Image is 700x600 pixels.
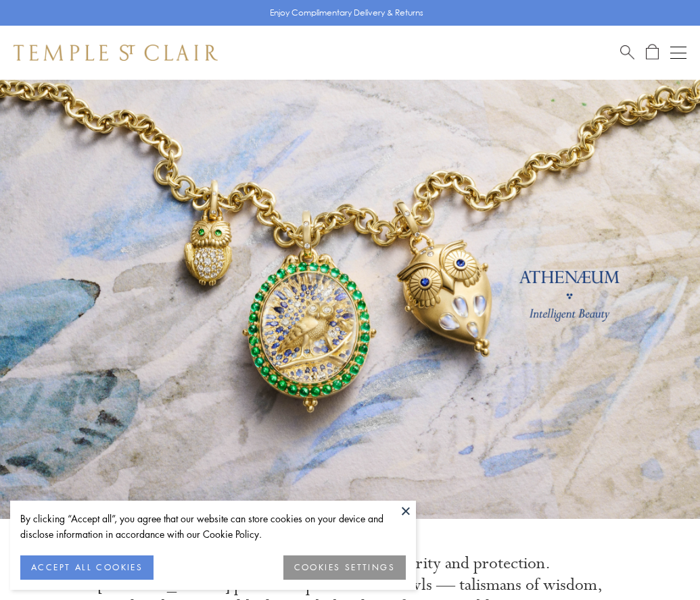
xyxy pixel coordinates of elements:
[646,44,659,61] a: Open Shopping Bag
[14,45,218,61] img: Temple St. Clair
[20,555,154,580] button: ACCEPT ALL COOKIES
[270,6,423,20] p: Enjoy Complimentary Delivery & Returns
[620,44,634,61] a: Search
[670,45,686,61] button: Open navigation
[20,511,406,542] div: By clicking “Accept all”, you agree that our website can store cookies on your device and disclos...
[283,555,406,580] button: COOKIES SETTINGS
